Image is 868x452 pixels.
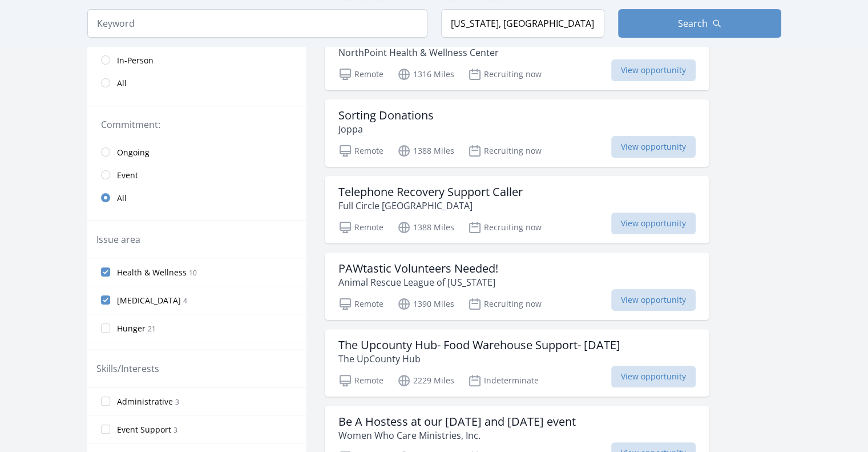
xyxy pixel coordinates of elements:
a: Event [87,163,306,186]
p: Full Circle [GEOGRAPHIC_DATA] [338,199,523,213]
span: Ongoing [117,147,150,158]
p: 2229 Miles [397,374,454,387]
input: Keyword [87,9,427,38]
a: Telephone Recovery Support Caller Full Circle [GEOGRAPHIC_DATA] Remote 1388 Miles Recruiting now ... [325,176,709,243]
span: Administrative [117,396,173,407]
input: Event Support 3 [101,425,110,434]
a: All [87,186,306,209]
span: View opportunity [611,366,696,387]
p: Women Who Care Ministries, Inc. [338,429,576,442]
h3: PAWtastic Volunteers Needed! [338,262,498,275]
p: 1388 Miles [397,221,454,234]
span: View opportunity [611,213,696,234]
span: 4 [183,296,187,306]
a: Sorting Donations Joppa Remote 1388 Miles Recruiting now View opportunity [325,99,709,167]
a: Fun Fridays at the Food Shelf NorthPoint Health & Wellness Center Remote 1316 Miles Recruiting no... [325,23,709,90]
span: Event Support [117,424,171,435]
span: Hunger [117,323,146,334]
p: Joppa [338,122,434,136]
input: Administrative 3 [101,397,110,406]
h3: Telephone Recovery Support Caller [338,185,523,199]
legend: Commitment: [101,118,293,131]
span: Event [117,170,138,181]
input: [MEDICAL_DATA] 4 [101,295,110,305]
h3: The Upcounty Hub- Food Warehouse Support- [DATE] [338,338,620,352]
span: Health & Wellness [117,267,187,278]
input: Hunger 21 [101,323,110,333]
span: All [117,78,127,89]
span: View opportunity [611,289,696,311]
p: Recruiting now [468,297,542,311]
a: Ongoing [87,141,306,163]
input: Location [441,9,604,38]
span: Search [678,17,708,30]
span: 21 [148,324,156,334]
p: Recruiting now [468,67,542,81]
p: 1316 Miles [397,67,454,81]
p: Remote [338,144,383,158]
p: Remote [338,297,383,311]
span: All [117,193,127,204]
h3: Be A Hostess at our [DATE] and [DATE] event [338,415,576,429]
p: 1388 Miles [397,144,454,158]
button: Search [618,9,781,38]
input: Health & Wellness 10 [101,267,110,277]
p: Indeterminate [468,374,539,387]
p: Remote [338,67,383,81]
a: PAWtastic Volunteers Needed! Animal Rescue League of [US_STATE] Remote 1390 Miles Recruiting now ... [325,253,709,320]
p: The UpCounty Hub [338,352,620,366]
legend: Skills/Interests [96,362,159,375]
span: View opportunity [611,59,696,81]
p: 1390 Miles [397,297,454,311]
span: View opportunity [611,136,696,158]
a: In-Person [87,49,306,71]
p: Recruiting now [468,144,542,158]
a: All [87,71,306,94]
p: NorthPoint Health & Wellness Center [338,46,499,59]
legend: Issue area [96,233,140,246]
span: 3 [175,397,179,407]
a: The Upcounty Hub- Food Warehouse Support- [DATE] The UpCounty Hub Remote 2229 Miles Indeterminate... [325,329,709,397]
p: Recruiting now [468,221,542,234]
h3: Sorting Donations [338,109,434,122]
span: 3 [173,425,177,435]
p: Animal Rescue League of [US_STATE] [338,275,498,289]
span: In-Person [117,55,154,66]
span: 10 [189,268,197,278]
p: Remote [338,374,383,387]
span: [MEDICAL_DATA] [117,295,181,306]
p: Remote [338,221,383,234]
